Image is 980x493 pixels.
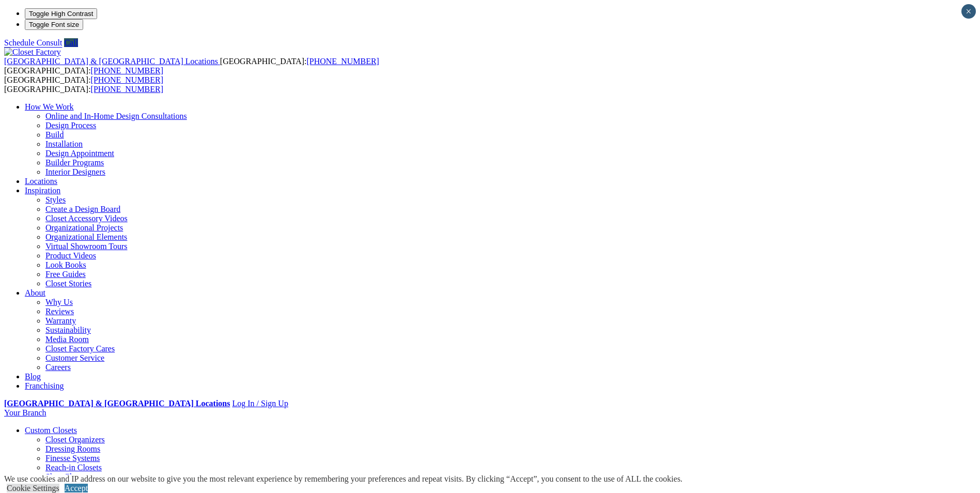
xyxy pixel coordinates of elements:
a: Reach-in Closets [45,463,102,472]
a: How We Work [25,102,74,111]
button: Toggle Font size [25,19,83,30]
button: Toggle High Contrast [25,8,97,19]
a: Closet Factory Cares [45,344,115,353]
a: About [25,288,45,297]
a: Cookie Settings [7,484,59,492]
a: Build [45,130,64,139]
a: [GEOGRAPHIC_DATA] & [GEOGRAPHIC_DATA] Locations [4,399,230,408]
a: Your Branch [4,408,46,417]
a: Shoe Closets [45,472,88,481]
a: Product Videos [45,251,96,260]
a: [PHONE_NUMBER] [306,57,379,66]
div: We use cookies and IP address on our website to give you the most relevant experience by remember... [4,474,682,484]
a: Builder Programs [45,158,104,167]
a: Design Process [45,121,96,130]
span: Toggle High Contrast [29,10,93,18]
a: Careers [45,363,71,372]
a: Franchising [25,381,64,390]
a: Create a Design Board [45,205,120,213]
span: [GEOGRAPHIC_DATA] & [GEOGRAPHIC_DATA] Locations [4,57,218,66]
a: Virtual Showroom Tours [45,242,128,251]
a: Blog [25,372,41,381]
a: Warranty [45,316,76,325]
a: Free Guides [45,270,86,279]
img: Closet Factory [4,48,61,57]
a: Finesse Systems [45,454,100,463]
a: [GEOGRAPHIC_DATA] & [GEOGRAPHIC_DATA] Locations [4,57,220,66]
a: Call [64,38,78,47]
a: Installation [45,140,83,148]
a: [PHONE_NUMBER] [91,66,163,75]
a: Inspiration [25,186,60,195]
a: Why Us [45,298,73,306]
a: Schedule Consult [4,38,62,47]
a: Sustainability [45,326,91,334]
a: Closet Stories [45,279,91,288]
span: [GEOGRAPHIC_DATA]: [GEOGRAPHIC_DATA]: [4,57,379,75]
a: Design Appointment [45,149,114,158]
a: Media Room [45,335,89,344]
a: Reviews [45,307,74,316]
span: [GEOGRAPHIC_DATA]: [GEOGRAPHIC_DATA]: [4,75,163,94]
a: Closet Organizers [45,435,105,444]
button: Close [961,4,976,19]
a: Closet Accessory Videos [45,214,128,223]
a: Organizational Elements [45,233,127,241]
a: Organizational Projects [45,223,123,232]
a: Online and In-Home Design Consultations [45,112,187,120]
a: Styles [45,195,66,204]
a: Log In / Sign Up [232,399,288,408]
a: Accept [65,484,88,492]
a: Locations [25,177,57,186]
a: Customer Service [45,353,104,362]
a: [PHONE_NUMBER] [91,85,163,94]
a: Interior Designers [45,167,105,176]
a: [PHONE_NUMBER] [91,75,163,84]
a: Dressing Rooms [45,444,100,453]
span: Toggle Font size [29,21,79,28]
a: Look Books [45,260,86,269]
a: Custom Closets [25,426,77,435]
